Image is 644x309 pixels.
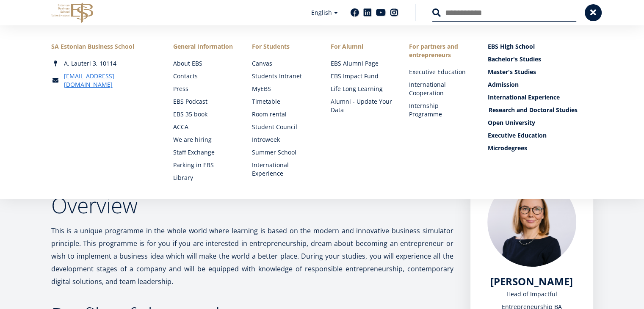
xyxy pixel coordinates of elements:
a: EBS Impact Fund [331,72,392,80]
a: MyEBS [252,85,314,93]
a: Alumni - Update Your Data [331,97,392,114]
a: Admission [488,80,593,89]
a: [EMAIL_ADDRESS][DOMAIN_NAME] [64,72,157,89]
a: Student Council [252,123,314,131]
h2: Overview [51,195,453,216]
a: Contacts [173,72,235,80]
a: We are hiring [173,135,235,144]
a: Summer School [252,148,314,157]
a: Youtube [376,8,386,17]
a: Canvas [252,59,314,68]
input: Entrepreneurship and Business Administration (daytime studies in [GEOGRAPHIC_DATA]) [2,140,8,146]
a: Facebook [351,8,359,17]
a: Research and Doctoral Studies [489,106,594,114]
a: Timetable [252,97,314,106]
a: [PERSON_NAME] [490,275,573,288]
a: Executive Education [409,68,471,76]
input: Impactful Entrepreneurship [2,118,8,124]
span: International Business Administration [10,129,105,136]
a: Life Long Learning [331,85,392,93]
span: For Alumni [331,42,392,51]
a: Open University [488,119,593,127]
a: ACCA [173,123,235,131]
span: [PERSON_NAME] [490,274,573,288]
a: Parking in EBS [173,161,235,169]
a: Students Intranet [252,72,314,80]
span: Last name [201,0,227,8]
img: Marge täks [487,178,576,267]
input: Entrepreneurship and Business Administration (session-based studies in [GEOGRAPHIC_DATA]) [2,151,8,157]
a: International Cooperation [409,80,471,97]
span: Impactful Entrepreneurship [10,118,80,125]
span: For partners and entrepreneurs [409,42,471,59]
a: Introweek [252,135,314,144]
span: General Information [173,42,235,51]
a: International Experience [488,93,593,102]
a: EBS Alumni Page [331,59,392,68]
a: Room rental [252,110,314,119]
a: Linkedin [363,8,372,17]
a: EBS 35 book [173,110,235,119]
a: About EBS [173,59,235,68]
div: SA Estonian Business School [51,42,157,51]
a: For Students [252,42,314,51]
a: Executive Education [488,131,593,140]
a: Bachelor's Studies [488,55,593,63]
a: Press [173,85,235,93]
a: Microdegrees [488,144,593,152]
a: International Experience [252,161,314,178]
a: Master's Studies [488,68,593,76]
span: Entrepreneurship and Business Administration (daytime studies in [GEOGRAPHIC_DATA]) [10,140,233,147]
input: International Business Administration [2,129,8,135]
a: Instagram [390,8,398,17]
a: EBS High School [488,42,593,51]
a: Library [173,174,235,182]
a: Internship Programme [409,102,471,119]
a: Staff Exchange [173,148,235,157]
span: Entrepreneurship and Business Administration (session-based studies in [GEOGRAPHIC_DATA]) [10,151,248,158]
p: This is a unique programme in the whole world where learning is based on the modern and innovativ... [51,224,453,288]
div: A. Lauteri 3, 10114 [51,59,157,68]
a: EBS Podcast [173,97,235,106]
